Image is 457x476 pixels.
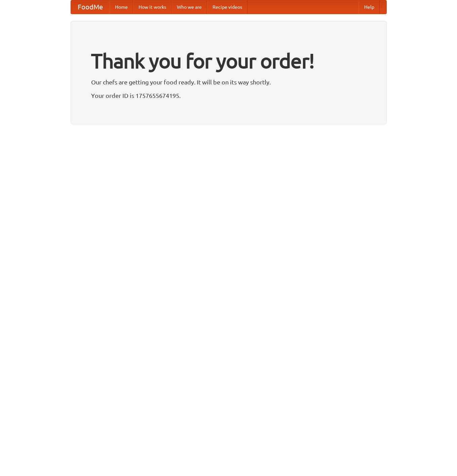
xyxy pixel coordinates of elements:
h1: Thank you for your order! [91,45,366,77]
a: FoodMe [71,0,110,14]
a: Help [359,0,380,14]
a: How it works [133,0,172,14]
a: Who we are [172,0,207,14]
a: Home [110,0,133,14]
a: Recipe videos [207,0,247,14]
p: Your order ID is 1757655674195. [91,90,366,101]
p: Our chefs are getting your food ready. It will be on its way shortly. [91,77,366,87]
